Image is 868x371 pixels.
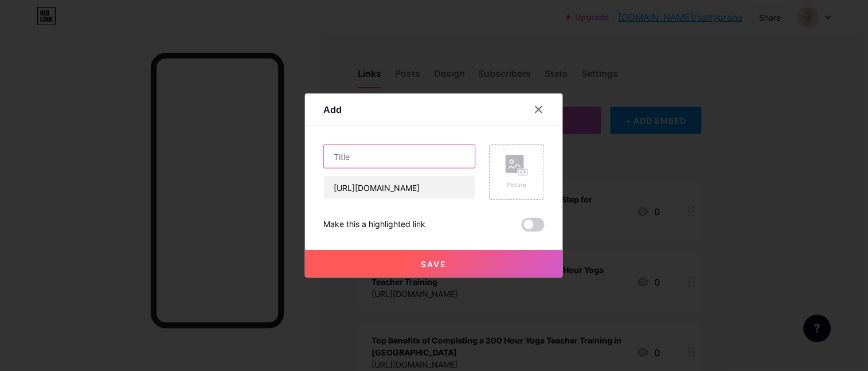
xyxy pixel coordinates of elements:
span: Save [421,259,447,269]
input: Title [324,145,475,168]
div: Make this a highlighted link [323,218,425,232]
div: Picture [506,181,529,189]
button: Save [305,250,563,278]
div: Add [323,103,342,116]
input: URL [324,176,475,199]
